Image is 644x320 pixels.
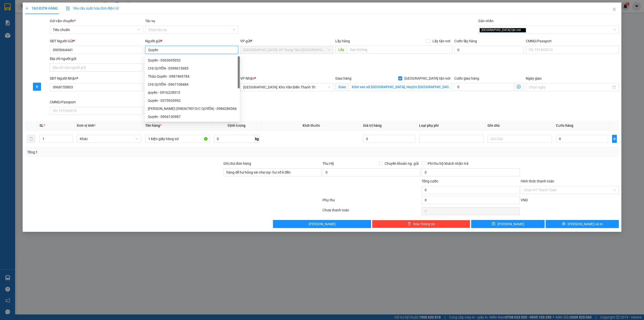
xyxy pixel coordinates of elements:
label: Ngày giao [526,76,542,80]
span: Giao [335,83,349,91]
label: Ghi chú đơn hàng [223,162,251,166]
span: Khác [80,135,138,143]
span: dollar-circle [517,85,521,89]
span: Xóa Thông tin [413,221,435,227]
span: Giao hàng [335,76,351,80]
span: Phí thu hộ khách nhận trả [426,161,470,166]
span: Tổng cước [422,179,438,183]
th: Ghi chú [486,121,554,131]
div: CHỊ QUYÊN - 0399613685 [145,64,240,72]
div: Người gửi [145,38,238,44]
div: quyên - 0916228515 [148,90,237,95]
button: save[PERSON_NAME] [471,220,545,228]
span: save [492,222,495,226]
span: [PERSON_NAME] và In [568,221,603,227]
span: [PERSON_NAME] [497,221,524,227]
span: plus [25,7,29,10]
label: Tác vụ [145,19,155,23]
div: ANH THẮNG (0983679015/C QUYÊN) - 0984286566 [145,105,240,113]
label: Cước giao hàng [454,76,479,80]
div: Quyên - 0904130987 [148,114,237,119]
div: quyên - 0916228515 [145,88,240,97]
span: printer [562,222,566,226]
button: plus [33,83,41,91]
span: VP Nhận [240,76,254,80]
button: Close [607,3,621,17]
span: VND [521,198,528,202]
span: Tiêu chuẩn [53,26,140,34]
div: Quyên - 0375920992 [145,97,240,105]
label: Cước lấy hàng [454,39,477,43]
div: Quyên - 0375920992 [148,98,237,103]
div: CMND/Passport [526,38,619,44]
span: Đơn vị tính [77,123,96,127]
span: Lấy hàng [335,39,350,43]
span: TẠO ĐƠN HÀNG [25,6,58,10]
div: Địa chỉ người gửi [50,56,143,61]
span: Giá trị hàng [363,123,382,127]
span: Lấy tận nơi [430,38,452,44]
span: Khánh Hòa: VP Trung Tâm TP Nha Trang [243,46,330,54]
div: Tổng: 1 [27,149,248,155]
span: [GEOGRAPHIC_DATA] tận nơi [479,28,526,33]
div: [PERSON_NAME] (0983679015/C QUYÊN) - 0984286566 [148,106,237,111]
input: Ngày giao [529,84,611,90]
span: Thu Hộ [323,162,334,166]
button: delete [27,135,35,143]
div: Quyên - 0363695052 [145,56,240,64]
span: [GEOGRAPHIC_DATA] tận nơi [402,76,452,81]
div: Phụ thu [322,197,421,206]
span: plus [33,85,41,89]
div: Thảo Quyên - 0987469784 [148,74,237,79]
div: Quyên - 0363695052 [148,57,237,63]
th: Loại phụ phí [417,121,486,131]
div: Chưa thanh toán [322,207,421,216]
span: delete [408,222,411,226]
input: Dọc đường [347,46,452,54]
input: Cước giao hàng [454,83,514,91]
span: close [521,29,524,31]
span: Định lượng [228,123,246,127]
button: [PERSON_NAME] [273,220,371,228]
span: close [612,7,616,11]
input: 0 [363,135,415,143]
div: VP gửi [240,38,333,44]
img: icon [66,7,70,11]
div: Thảo Quyên - 0987469784 [145,72,240,80]
span: Lấy [335,46,347,54]
span: Cước hàng [556,123,573,127]
div: SĐT Người Nhận [50,76,143,81]
span: Hà Nội: Kho Văn Điển Thanh Trì [243,83,330,91]
label: Hình thức thanh toán [521,179,554,183]
span: [PERSON_NAME] [309,221,336,227]
span: kg [255,135,260,143]
span: plus [612,137,617,141]
button: printer[PERSON_NAME] và In [546,220,619,228]
div: CMND/Passport [50,99,143,105]
label: Gán nhãn [478,19,494,23]
span: Yêu cầu xuất hóa đơn điện tử [66,6,119,10]
input: VD: Bàn, Ghế [145,135,210,143]
span: Chuyển khoản ng. gửi [383,161,421,166]
input: Địa chỉ của người gửi [50,63,143,72]
div: CHỊ QUYÊN - 0967108484 [148,82,237,87]
input: Cước lấy hàng [454,46,524,54]
span: Tên hàng [145,123,162,127]
div: SĐT Người Gửi [50,38,143,44]
input: Ghi Chú [488,135,552,143]
div: Quyên - 0904130987 [145,113,240,121]
input: Giao tận nơi [349,83,452,91]
input: Ghi chú đơn hàng [223,168,321,176]
span: SL [39,123,44,127]
div: CHỊ QUYÊN - 0399613685 [148,66,237,71]
span: Gói vận chuyển [50,19,75,23]
button: plus [612,135,617,143]
span: Kích thước [303,123,320,127]
button: deleteXóa Thông tin [372,220,470,228]
div: CHỊ QUYÊN - 0967108484 [145,80,240,88]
